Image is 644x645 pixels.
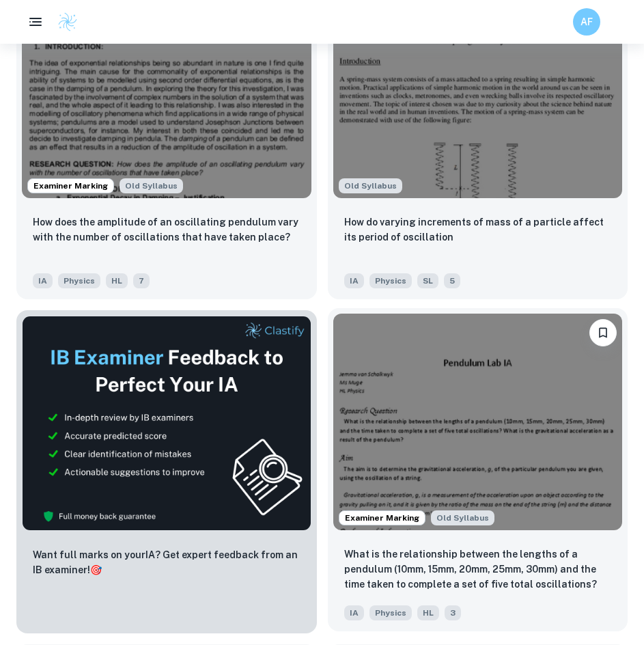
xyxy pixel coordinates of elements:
[120,178,183,193] span: Old Syllabus
[573,8,600,36] button: AF
[444,273,460,288] span: 5
[431,510,494,525] div: Starting from the May 2025 session, the Physics IA requirements have changed. It's OK to refer to...
[369,605,412,620] span: Physics
[369,273,412,288] span: Physics
[339,178,402,193] div: Starting from the May 2025 session, the Physics IA requirements have changed. It's OK to refer to...
[33,547,300,577] p: Want full marks on your IA ? Get expert feedback from an IB examiner!
[133,273,150,288] span: 7
[579,14,595,29] h6: AF
[49,12,78,32] a: Clastify logo
[106,273,128,288] span: HL
[90,564,102,575] span: 🎯
[58,273,100,288] span: Physics
[344,605,364,620] span: IA
[33,273,53,288] span: IA
[328,310,628,634] a: Examiner MarkingStarting from the May 2025 session, the Physics IA requirements have changed. It'...
[339,512,425,524] span: Examiner Marking
[417,273,438,288] span: SL
[22,316,311,531] img: Thumbnail
[445,605,461,620] span: 3
[344,273,364,288] span: IA
[57,12,78,32] img: Clastify logo
[333,314,623,531] img: Physics IA example thumbnail: What is the relationship between the len
[344,215,612,245] p: How do varying increments of mass of a particle affect its period of oscillation
[589,319,617,346] button: Bookmark
[339,178,402,193] span: Old Syllabus
[28,180,113,192] span: Examiner Marking
[120,178,183,193] div: Starting from the May 2025 session, the Physics IA requirements have changed. It's OK to refer to...
[344,547,612,593] p: What is the relationship between the lengths of a pendulum (10mm, 15mm, 20mm, 25mm, 30mm) and the...
[417,605,439,620] span: HL
[431,510,494,525] span: Old Syllabus
[33,215,300,245] p: How does the amplitude of an oscillating pendulum vary with the number of oscillations that have ...
[16,310,317,634] a: ThumbnailWant full marks on yourIA? Get expert feedback from an IB examiner!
